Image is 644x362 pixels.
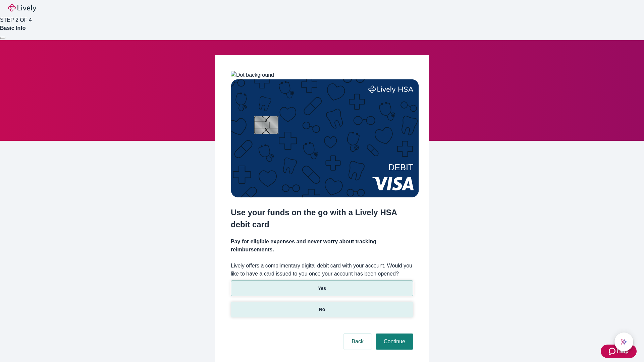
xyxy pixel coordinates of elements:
[343,334,372,350] button: Back
[621,339,627,345] svg: Lively AI Assistant
[231,79,419,197] img: Debit card
[319,306,325,313] p: No
[231,262,413,278] label: Lively offers a complimentary digital debit card with your account. Would you like to have a card...
[231,206,413,231] h2: Use your funds on the go with a Lively HSA debit card
[231,238,413,254] h4: Pay for eligible expenses and never worry about tracking reimbursements.
[376,334,413,350] button: Continue
[231,302,413,317] button: No
[609,347,617,355] svg: Zendesk support icon
[231,281,413,296] button: Yes
[614,333,633,351] button: chat
[231,71,274,79] img: Dot background
[617,347,629,355] span: Help
[8,4,36,12] img: Lively
[601,345,637,358] button: Zendesk support iconHelp
[318,285,326,292] p: Yes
